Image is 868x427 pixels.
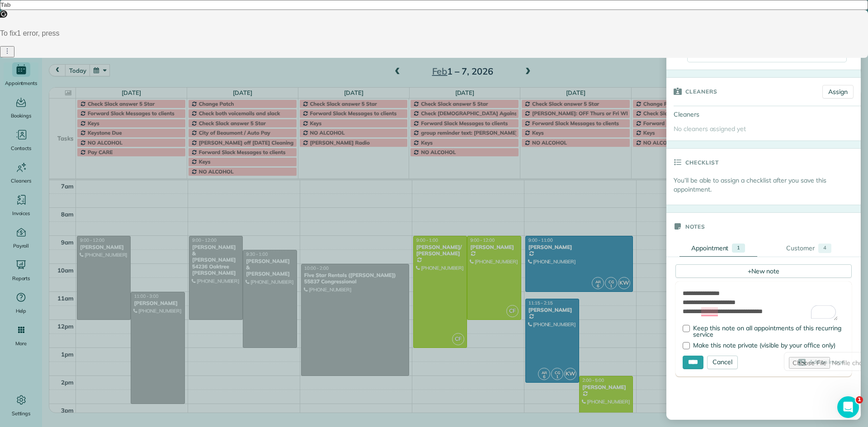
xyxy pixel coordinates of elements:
[691,244,729,253] div: Appointment
[822,85,854,99] a: Assign
[693,324,841,338] span: Keep this note on all appointments of this recurring service
[856,396,863,404] span: 1
[674,176,861,194] p: You’ll be able to assign a checklist after you save this appointment.
[786,244,815,253] div: Customer
[674,125,746,133] span: No cleaners assigned yet
[683,289,838,320] textarea: To enrich screen reader interactions, please activate Accessibility in Grammarly extension settings
[666,106,730,122] div: Cleaners
[837,396,859,418] iframe: Intercom live chat
[685,149,719,176] h3: Checklist
[685,78,717,105] h3: Cleaners
[685,213,705,240] h3: Notes
[818,244,831,253] div: 4
[732,244,745,253] div: 1
[748,267,751,275] span: +
[693,341,835,349] span: Make this note private (visible by your office only)
[707,356,738,369] div: Cancel
[675,264,852,278] div: New note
